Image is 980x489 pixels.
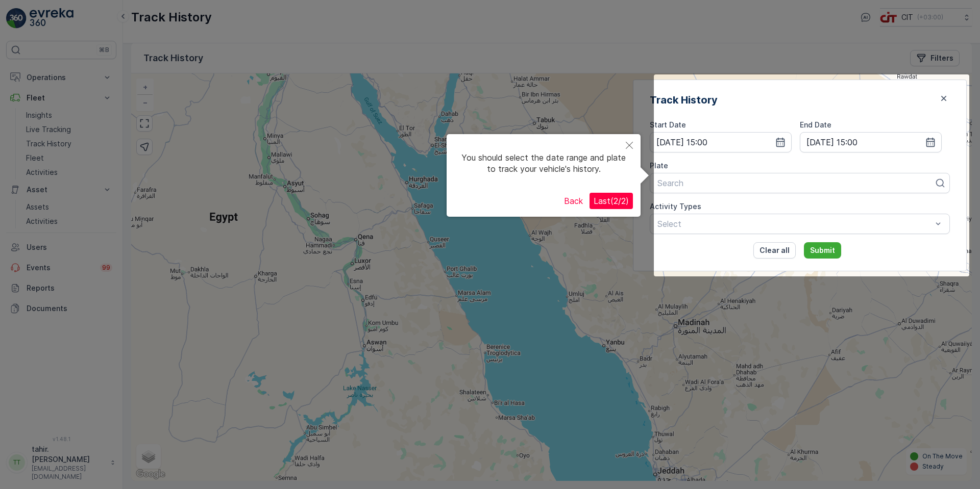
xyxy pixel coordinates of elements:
[560,193,587,209] button: Back
[454,142,633,185] div: You should select the date range and plate to track your vehicle's history.
[447,134,641,217] div: You should select the date range and plate to track your vehicle's history.
[590,193,633,209] button: Last
[594,196,629,206] span: Last ( 2 / 2 )
[618,134,641,158] button: Close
